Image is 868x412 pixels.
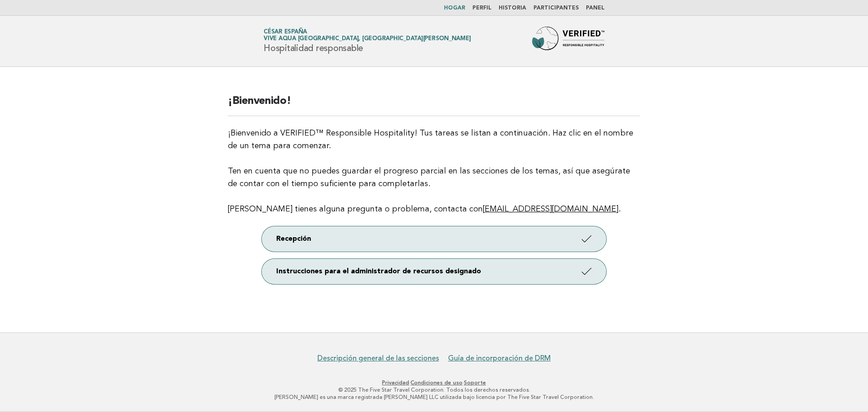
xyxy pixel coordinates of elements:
[262,259,606,284] a: Instrucciones para el administrador de recursos designado
[228,96,291,107] font: ¡Bienvenido!
[499,5,526,11] a: Historia
[264,43,363,54] font: Hospitalidad responsable
[274,394,594,400] font: [PERSON_NAME] es una marca registrada [PERSON_NAME] LLC utilizada bajo licencia por The Five Star...
[276,268,481,275] font: Instrucciones para el administrador de recursos designado
[464,379,486,386] a: Soporte
[462,379,464,386] font: ·
[228,129,633,150] font: ¡Bienvenido a VERIFIED™ Responsible Hospitality! Tus tareas se listan a continuación. Haz clic en...
[409,379,410,386] font: ·
[483,205,618,213] a: [EMAIL_ADDRESS][DOMAIN_NAME]
[618,205,621,213] font: .
[228,167,630,188] font: Ten en cuenta que no puedes guardar el progreso parcial en las secciones de los temas, así que as...
[264,29,471,42] a: César EspañaVive Aqua [GEOGRAPHIC_DATA], [GEOGRAPHIC_DATA][PERSON_NAME]
[532,27,604,56] img: Guía de viajes de Forbes
[262,226,606,252] a: Recepción
[264,36,471,42] font: Vive Aqua [GEOGRAPHIC_DATA], [GEOGRAPHIC_DATA][PERSON_NAME]
[533,5,579,11] a: Participantes
[472,5,491,11] a: Perfil
[444,5,465,11] a: Hogar
[276,235,311,243] font: Recepción
[317,354,439,363] a: Descripción general de las secciones
[264,29,307,35] font: César España
[382,379,409,386] a: Privacidad
[410,379,462,386] a: Condiciones de uso
[338,387,530,393] font: © 2025 The Five Star Travel Corporation. Todos los derechos reservados.
[448,354,551,363] a: Guía de incorporación de DRM
[228,205,483,213] font: [PERSON_NAME] tienes alguna pregunta o problema, contacta con
[586,5,604,11] a: Panel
